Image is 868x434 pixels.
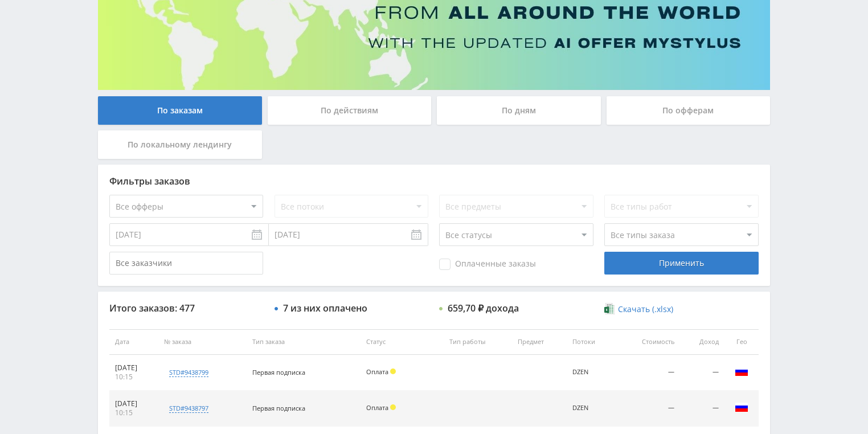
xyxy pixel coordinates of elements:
[98,130,262,159] div: По локальному лендингу
[616,355,680,391] td: —
[616,391,680,427] td: —
[680,391,724,427] td: —
[512,329,567,355] th: Предмет
[390,404,396,410] span: Холд
[680,355,724,391] td: —
[109,329,158,355] th: Дата
[115,408,153,417] div: 10:15
[115,399,153,408] div: [DATE]
[252,404,305,412] span: Первая подписка
[158,329,247,355] th: № заказа
[735,365,748,378] img: rus.png
[115,363,153,372] div: [DATE]
[724,329,759,355] th: Гео
[109,176,759,186] div: Фильтры заказов
[98,96,262,125] div: По заказам
[109,303,263,313] div: Итого заказов: 477
[437,96,601,125] div: По дням
[268,96,432,125] div: По действиям
[604,304,673,315] a: Скачать (.xlsx)
[448,303,519,313] div: 659,70 ₽ дохода
[109,252,263,275] input: Все заказчики
[366,367,388,376] span: Оплата
[366,403,388,412] span: Оплата
[169,404,208,413] div: std#9438797
[735,400,748,414] img: rus.png
[604,303,614,314] img: xlsx
[247,329,361,355] th: Тип заказа
[680,329,724,355] th: Доход
[169,368,208,377] div: std#9438799
[390,369,396,374] span: Холд
[361,329,444,355] th: Статус
[607,96,771,125] div: По офферам
[444,329,512,355] th: Тип работы
[604,252,758,275] div: Применить
[616,329,680,355] th: Стоимость
[283,303,367,313] div: 7 из них оплачено
[618,305,673,314] span: Скачать (.xlsx)
[252,368,305,376] span: Первая подписка
[439,259,536,270] span: Оплаченные заказы
[572,369,611,376] div: DZEN
[115,372,153,382] div: 10:15
[572,404,611,412] div: DZEN
[567,329,616,355] th: Потоки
